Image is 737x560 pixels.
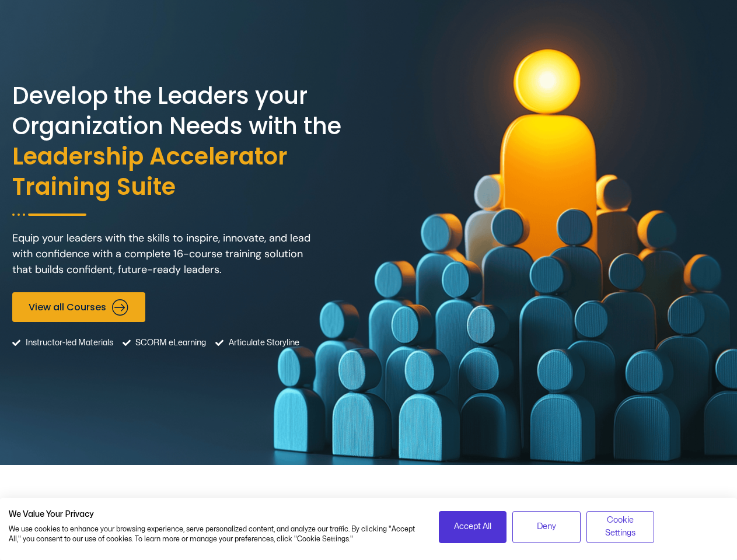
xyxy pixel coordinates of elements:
[9,509,421,520] h2: We Value Your Privacy
[586,511,655,543] button: Adjust cookie preferences
[23,328,113,358] span: Instructor-led Materials
[439,511,507,543] button: Accept all cookies
[454,520,491,533] span: Accept All
[12,80,366,202] h2: Develop the Leaders your Organization Needs with the
[537,520,556,533] span: Deny
[594,514,647,540] span: Cookie Settings
[12,292,145,322] a: View all Courses
[512,511,581,543] button: Deny all cookies
[132,328,206,358] span: SCORM eLearning
[12,230,316,278] p: Equip your leaders with the skills to inspire, innovate, and lead with confidence with a complete...
[9,524,421,544] p: We use cookies to enhance your browsing experience, serve personalized content, and analyze our t...
[226,328,299,358] span: Articulate Storyline
[29,302,106,313] span: View all Courses
[12,141,366,202] span: Leadership Accelerator Training Suite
